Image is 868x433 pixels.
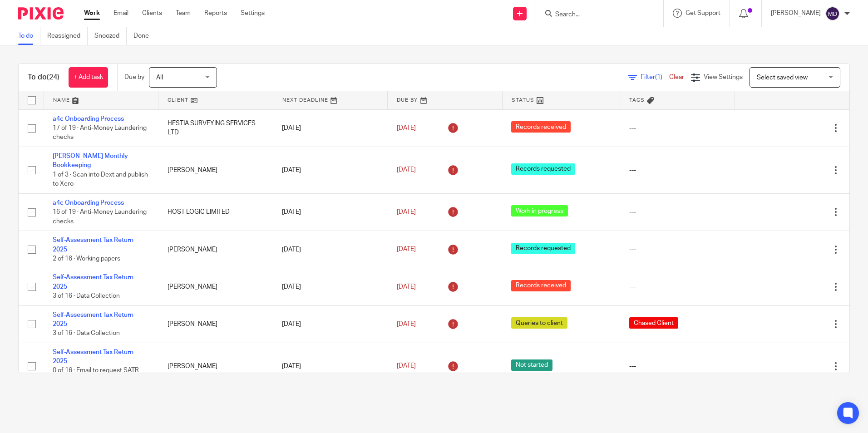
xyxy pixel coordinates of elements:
[142,9,162,18] a: Clients
[397,321,416,327] span: [DATE]
[18,7,64,20] img: Pixie
[397,246,416,253] span: [DATE]
[511,359,552,371] span: Not started
[53,368,139,384] span: 0 of 16 · Email to request SATR information
[53,256,120,262] span: 2 of 16 · Working papers
[158,109,273,147] td: HESTIA SURVEYING SERVICES LTD
[757,74,808,81] span: Select saved view
[47,74,59,81] span: (24)
[511,317,567,329] span: Queries to client
[511,243,575,254] span: Records requested
[176,9,191,18] a: Team
[94,27,127,45] a: Snoozed
[53,349,133,364] a: Self-Assessment Tax Return 2025
[629,317,678,329] span: Chased Client
[124,73,144,82] p: Due by
[273,193,388,231] td: [DATE]
[69,67,108,88] a: + Add task
[273,343,388,389] td: [DATE]
[53,116,124,122] a: a4c Onboarding Process
[84,9,100,18] a: Work
[669,74,684,80] a: Clear
[825,6,840,21] img: svg%3E
[397,284,416,290] span: [DATE]
[273,147,388,193] td: [DATE]
[156,74,163,81] span: All
[53,330,120,337] span: 3 of 16 · Data Collection
[53,274,133,290] a: Self-Assessment Tax Return 2025
[397,363,416,369] span: [DATE]
[629,362,726,371] div: ---
[629,98,645,103] span: Tags
[655,74,662,80] span: (1)
[273,109,388,147] td: [DATE]
[113,9,128,18] a: Email
[554,11,636,19] input: Search
[704,74,743,80] span: View Settings
[53,293,120,299] span: 3 of 16 · Data Collection
[686,10,720,16] span: Get Support
[158,343,273,389] td: [PERSON_NAME]
[629,166,726,175] div: ---
[511,205,568,216] span: Work in progress
[158,268,273,305] td: [PERSON_NAME]
[511,121,571,133] span: Records received
[53,125,147,141] span: 17 of 19 · Anti-Money Laundering checks
[53,153,128,168] a: [PERSON_NAME] Monthly Bookkeeping
[273,305,388,343] td: [DATE]
[53,312,133,327] a: Self-Assessment Tax Return 2025
[397,167,416,173] span: [DATE]
[511,163,575,175] span: Records requested
[53,200,124,206] a: a4c Onboarding Process
[158,147,273,193] td: [PERSON_NAME]
[158,231,273,268] td: [PERSON_NAME]
[629,245,726,254] div: ---
[204,9,227,18] a: Reports
[273,268,388,305] td: [DATE]
[28,73,59,82] h1: To do
[629,282,726,291] div: ---
[53,237,133,252] a: Self-Assessment Tax Return 2025
[397,125,416,131] span: [DATE]
[18,27,40,45] a: To do
[133,27,156,45] a: Done
[629,207,726,216] div: ---
[511,280,571,291] span: Records received
[397,209,416,215] span: [DATE]
[53,209,147,225] span: 16 of 19 · Anti-Money Laundering checks
[241,9,265,18] a: Settings
[273,231,388,268] td: [DATE]
[158,193,273,231] td: HOST LOGIC LIMITED
[158,305,273,343] td: [PERSON_NAME]
[629,123,726,133] div: ---
[641,74,669,80] span: Filter
[53,172,148,187] span: 1 of 3 · Scan into Dext and publish to Xero
[47,27,88,45] a: Reassigned
[771,9,821,18] p: [PERSON_NAME]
